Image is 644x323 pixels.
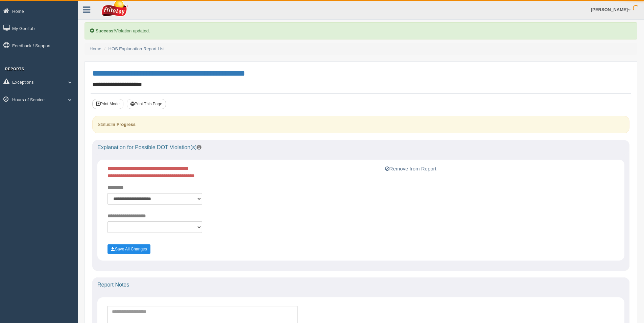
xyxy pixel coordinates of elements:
div: Explanation for Possible DOT Violation(s) [92,140,629,155]
div: Violation updated. [85,22,637,39]
button: Print This Page [127,99,166,109]
strong: In Progress [111,122,136,127]
div: Status: [92,116,629,133]
button: Remove from Report [383,165,438,173]
div: Report Notes [92,277,629,292]
a: HOS Explanation Report List [109,46,165,51]
button: Save [108,244,150,254]
button: Print Mode [92,99,123,109]
a: Home [90,46,101,51]
b: Success! [96,28,115,33]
